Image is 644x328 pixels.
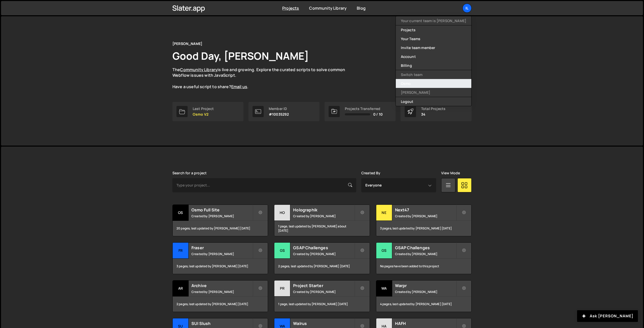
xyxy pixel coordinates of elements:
div: Ne [376,205,392,221]
a: Projects [282,5,299,11]
a: Blog [357,5,366,11]
p: Osmo V2 [193,112,214,116]
h1: Good Day, [PERSON_NAME] [172,49,309,63]
small: Created by [PERSON_NAME] [395,290,456,294]
div: Fr [173,243,189,259]
a: Ar Archive Created by [PERSON_NAME] 2 pages, last updated by [PERSON_NAME] [DATE] [172,280,268,312]
p: The is live and growing. Explore the curated scripts to solve common Webflow issues with JavaScri... [172,67,355,90]
a: Pr Project Starter Created by [PERSON_NAME] 1 page, last updated by [PERSON_NAME] [DATE] [274,280,370,312]
div: 1 page, last updated by [PERSON_NAME] about [DATE] [274,221,369,236]
div: GS [274,243,290,259]
small: Created by [PERSON_NAME] [395,252,456,256]
h2: GSAP Challenges [293,245,354,251]
h2: Next47 [395,207,456,213]
button: Ask [PERSON_NAME] [577,310,638,322]
a: GS GSAP Challenges Created by [PERSON_NAME] No pages have been added to this project [376,242,472,274]
h2: Walrus [293,321,354,326]
div: Total Projects [421,107,445,111]
div: No pages have been added to this project [376,259,471,274]
span: 0 / 10 [373,112,383,116]
a: Community Library [180,67,218,72]
small: Created by [PERSON_NAME] [293,252,354,256]
h2: Archive [191,283,253,288]
p: #10035292 [269,112,289,116]
div: Pr [274,280,290,296]
div: Os [173,205,189,221]
label: Created By [361,171,381,175]
a: Wa Warpr Created by [PERSON_NAME] 4 pages, last updated by [PERSON_NAME] [DATE] [376,280,472,312]
a: Your Teams [396,34,471,43]
div: 4 pages, last updated by [PERSON_NAME] [DATE] [376,296,471,312]
div: 20 pages, last updated by [PERSON_NAME] [DATE] [173,221,268,236]
div: Projects Transferred [345,107,383,111]
h2: Warpr [395,283,456,288]
div: 2 pages, last updated by [PERSON_NAME] [DATE] [274,259,369,274]
a: Ne Next47 Created by [PERSON_NAME] 3 pages, last updated by [PERSON_NAME] [DATE] [376,205,472,236]
button: Logout [396,97,471,106]
div: [PERSON_NAME] [172,41,202,47]
a: Invite team member [396,43,471,52]
small: Created by [PERSON_NAME] [191,252,253,256]
div: 2 pages, last updated by [PERSON_NAME] [DATE] [173,296,268,312]
div: Wa [376,280,392,296]
h2: GSAP Challenges [395,245,456,251]
small: Created by [PERSON_NAME] [191,214,253,218]
a: Last Project Osmo V2 [172,102,243,121]
small: Created by [PERSON_NAME] [293,214,354,218]
a: Community Library [309,5,347,11]
label: Search for a project [172,171,207,175]
div: 3 pages, last updated by [PERSON_NAME] [DATE] [173,259,268,274]
a: Billing [396,61,471,70]
a: Ho Holographik Created by [PERSON_NAME] 1 page, last updated by [PERSON_NAME] about [DATE] [274,205,370,236]
a: Email us [231,84,247,89]
h2: HAFH [395,321,456,326]
h2: Project Starter [293,283,354,288]
small: Created by [PERSON_NAME] [293,290,354,294]
a: Fr Fraser Created by [PERSON_NAME] 3 pages, last updated by [PERSON_NAME] [DATE] [172,242,268,274]
a: Projects [396,25,471,34]
a: Osmo [396,79,471,88]
p: 34 [421,112,445,116]
small: Created by [PERSON_NAME] [191,290,253,294]
a: Il [462,4,472,13]
small: Created by [PERSON_NAME] [395,214,456,218]
h2: Osmo Full Site [191,207,253,213]
input: Type your project... [172,178,356,192]
div: Last Project [193,107,214,111]
a: Account [396,52,471,61]
a: Os Osmo Full Site Created by [PERSON_NAME] 20 pages, last updated by [PERSON_NAME] [DATE] [172,205,268,236]
h2: SUI Slush [191,321,253,326]
div: 1 page, last updated by [PERSON_NAME] [DATE] [274,296,369,312]
div: Ar [173,280,189,296]
div: GS [376,243,392,259]
h2: Holographik [293,207,354,213]
div: 3 pages, last updated by [PERSON_NAME] [DATE] [376,221,471,236]
div: Member ID [269,107,289,111]
div: Ho [274,205,290,221]
h2: Fraser [191,245,253,251]
label: View Mode [441,171,460,175]
a: GS GSAP Challenges Created by [PERSON_NAME] 2 pages, last updated by [PERSON_NAME] [DATE] [274,242,370,274]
